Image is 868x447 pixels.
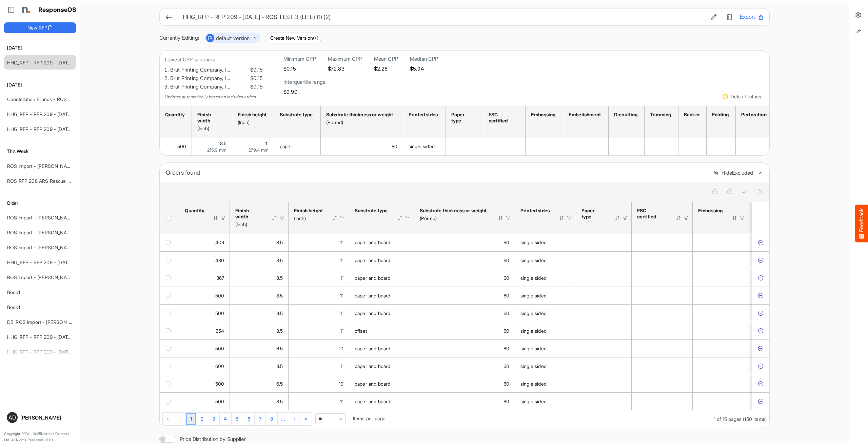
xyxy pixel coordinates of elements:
button: Create New Version [266,33,321,43]
button: Exclude [757,257,764,264]
a: Page 2 of 15 Pages [196,413,208,425]
td: is template cell Column Header httpsnorthellcomontologiesmapping-rulesmaterialhaspapertype [576,392,632,410]
td: 11 is template cell Column Header httpsnorthellcomontologiesmapping-rulesmeasurementhasfinishsize... [289,251,349,269]
td: is template cell Column Header httpsnorthellcomontologiesmapping-rulesmaterialhaspapertype [576,269,632,287]
button: Exclude [757,239,764,246]
span: 500 [215,293,224,298]
a: HHG_RFP - RFP 209 - [DATE] - ROS TEST 3 (LITE) (1) [7,111,125,117]
span: single sided [520,310,547,316]
h6: Interquartile range [283,79,325,85]
td: is template cell Column Header httpsnorthellcomontologiesmapping-rulesmaterialhaspapertype [446,138,483,155]
td: 8.5 is template cell Column Header httpsnorthellcomontologiesmapping-rulesmeasurementhasfinishsiz... [230,287,289,304]
td: paper and board is template cell Column Header httpsnorthellcomontologiesmapping-rulesmaterialhas... [349,392,414,410]
button: Exclude [757,310,764,317]
div: Default values [731,94,761,99]
span: paper and board [355,239,390,245]
span: 500 [177,143,186,149]
td: single sided is template cell Column Header httpsnorthellcomontologiesmapping-rulesmanufacturingh... [515,339,576,357]
div: Embelishment [569,112,601,118]
th: Header checkbox [160,202,179,234]
div: Finish width [197,112,224,124]
td: single sided is template cell Column Header httpsnorthellcomontologiesmapping-rulesmanufacturingh... [403,138,446,155]
td: checkbox [160,375,179,392]
td: is template cell Column Header httpsnorthellcomontologiesmapping-rulesmaterialisfsccertified [632,304,693,322]
div: Backer [684,112,699,118]
h5: $9.90 [283,89,325,95]
span: 279.4 mm [249,147,269,153]
span: single sided [520,257,547,263]
span: 8.5 [276,293,283,298]
td: is template cell Column Header httpsnorthellcomontologiesmapping-rulesmanufacturinghasembossing [693,269,749,287]
td: is template cell Column Header httpsnorthellcomontologiesmapping-rulesmaterialhaspapertype [576,234,632,251]
div: (Inch) [238,119,267,125]
h5: $72.83 [328,66,362,72]
td: 60 is template cell Column Header httpsnorthellcomontologiesmapping-rulesmaterialhasmaterialthick... [414,339,515,357]
span: paper and board [355,275,390,281]
td: is template cell Column Header httpsnorthellcomontologiesmapping-rulesmanufacturinghasembellishment [563,138,609,155]
div: Finish height [238,112,267,118]
span: 60 [504,310,509,316]
h6: [DATE] [4,81,76,89]
span: paper and board [355,310,390,316]
div: Finish width [235,208,262,220]
td: 80 is template cell Column Header httpsnorthellcomontologiesmapping-rulesmaterialhasmaterialthick... [321,138,403,155]
td: single sided is template cell Column Header httpsnorthellcomontologiesmapping-rulesmanufacturingh... [515,304,576,322]
td: paper and board is template cell Column Header httpsnorthellcomontologiesmapping-rulesmaterialhas... [349,234,414,251]
div: Printed sides [520,208,550,214]
div: (Inch) [235,221,262,228]
div: (Pound) [326,119,395,125]
a: Page 1 of 15 Pages [186,413,196,425]
span: 354 [216,328,224,334]
em: Updates automatically based on included orders [165,94,256,99]
td: is template cell Column Header httpsnorthellcomontologiesmapping-rulesmanufacturinghasembellishment [749,357,813,375]
a: Page 7 of 15 Pages [255,413,266,425]
h6: Mean CPP [374,56,398,62]
img: Northell [19,3,32,17]
td: checkbox [160,392,179,410]
td: 11 is template cell Column Header httpsnorthellcomontologiesmapping-rulesmeasurementhasfinishsize... [289,392,349,410]
td: 344ad4e2-7084-4102-8fcc-490aaf3f3ac6 is template cell Column Header [752,269,771,287]
button: Exclude [757,275,764,281]
td: paper and board is template cell Column Header httpsnorthellcomontologiesmapping-rulesmaterialhas... [349,375,414,392]
a: ROS Import - [PERSON_NAME] - Final (short) [7,274,105,280]
td: checkbox [160,287,179,304]
td: is template cell Column Header httpsnorthellcomontologiesmapping-rulesmanufacturinghasembellishment [749,304,813,322]
td: single sided is template cell Column Header httpsnorthellcomontologiesmapping-rulesmanufacturingh... [515,234,576,251]
td: paper and board is template cell Column Header httpsnorthellcomontologiesmapping-rulesmaterialhas... [349,269,414,287]
td: is template cell Column Header httpsnorthellcomontologiesmapping-rulesmaterialhaspapertype [576,304,632,322]
div: Filter Icon [405,215,411,221]
td: is template cell Column Header httpsnorthellcomontologiesmapping-rulesmaterialisfsccertified [632,392,693,410]
span: 60 [504,239,509,245]
td: 500 is template cell Column Header httpsnorthellcomontologiesmapping-rulesorderhasquantity [179,392,230,410]
button: HideExcluded [714,170,753,176]
td: 500 is template cell Column Header httpsnorthellcomontologiesmapping-rulesorderhasquantity [179,304,230,322]
span: 500 [215,310,224,316]
a: Book1 [7,304,20,310]
td: is template cell Column Header httpsnorthellcomontologiesmapping-rulesmanufacturinghasembossing [693,304,749,322]
div: Quantity [185,208,204,214]
td: is template cell Column Header httpsnorthellcomontologiesmapping-rulesmanufacturinghasembossing [693,322,749,339]
td: 11 is template cell Column Header httpsnorthellcomontologiesmapping-rulesmeasurementhasfinishsize... [289,322,349,339]
td: 367 is template cell Column Header httpsnorthellcomontologiesmapping-rulesorderhasquantity [179,269,230,287]
span: 11 [340,293,343,298]
td: checkbox [160,251,179,269]
button: Exclude [757,381,764,387]
td: 60 is template cell Column Header httpsnorthellcomontologiesmapping-rulesmaterialhasmaterialthick... [414,322,515,339]
span: 60 [504,257,509,263]
div: Go to first page [163,413,174,425]
div: (Inch) [197,125,224,132]
span: single sided [520,239,547,245]
div: Go to last page [301,413,312,425]
h1: ResponseOS [38,6,77,14]
td: 11 is template cell Column Header httpsnorthellcomontologiesmapping-rulesmeasurementhasfinishsize... [289,287,349,304]
a: DB_ROS Import - [PERSON_NAME] - ROS 4 [7,319,103,325]
td: is template cell Column Header httpsnorthellcomontologiesmapping-rulesmanufacturinghasembossing [693,251,749,269]
a: Page 6 of 15 Pages [243,413,255,425]
td: is template cell Column Header httpsnorthellcomontologiesmapping-rulesmanufacturinghasembossing [693,375,749,392]
span: 11 [340,257,343,263]
td: 8.5 is template cell Column Header httpsnorthellcomontologiesmapping-rulesmeasurementhasfinishsiz... [192,138,232,155]
div: Substrate thickness or weight [420,208,489,214]
td: 11 is template cell Column Header httpsnorthellcomontologiesmapping-rulesmeasurementhasfinishsize... [232,138,274,155]
td: is template cell Column Header httpsnorthellcomontologiesmapping-rulesmanufacturinghasembossing [526,138,563,155]
span: single sided [409,143,435,149]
